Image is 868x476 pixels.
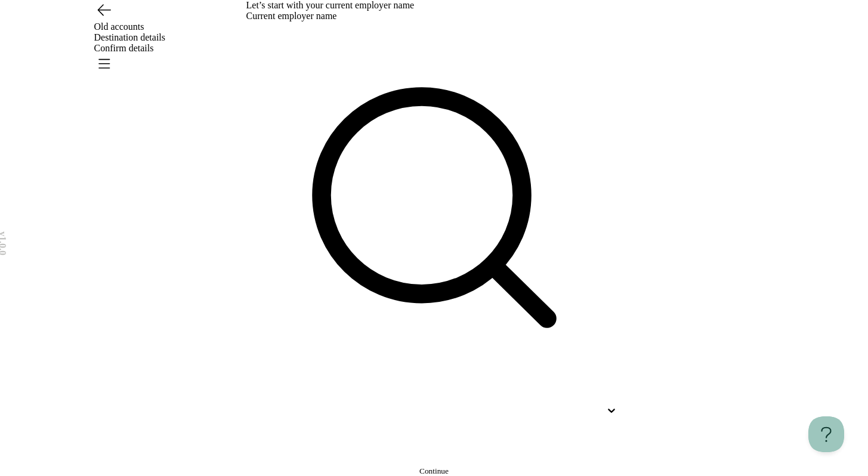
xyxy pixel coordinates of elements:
button: Open menu [94,54,113,73]
span: Confirm details [94,43,154,53]
span: Old accounts [94,21,144,32]
span: Continue [419,466,449,475]
button: Continue [246,466,622,476]
iframe: Help Scout Beacon - Open [808,416,844,452]
span: Destination details [94,32,166,42]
